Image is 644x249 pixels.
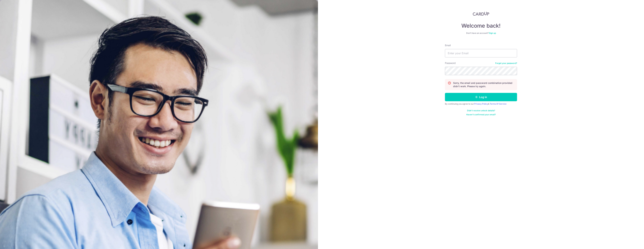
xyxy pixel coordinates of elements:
[445,49,517,57] input: Enter your Email
[445,22,517,29] h4: Welcome back!
[490,103,506,105] a: Terms Of Service
[474,103,488,105] a: Privacy Policy
[445,93,517,101] button: Log in
[466,113,496,116] a: Haven't confirmed your email?
[453,81,514,88] p: Sorry, the email and password combination provided didn't work. Please try again.
[445,44,451,47] label: Email
[495,62,517,65] a: Forgot your password?
[445,32,517,34] div: Don’t have an account?
[489,32,496,34] a: Sign up
[467,109,495,112] a: Didn't receive unlock details?
[473,12,489,16] img: CardUp Logo
[445,103,517,105] div: By continuing you agree to our &
[445,61,456,65] label: Password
